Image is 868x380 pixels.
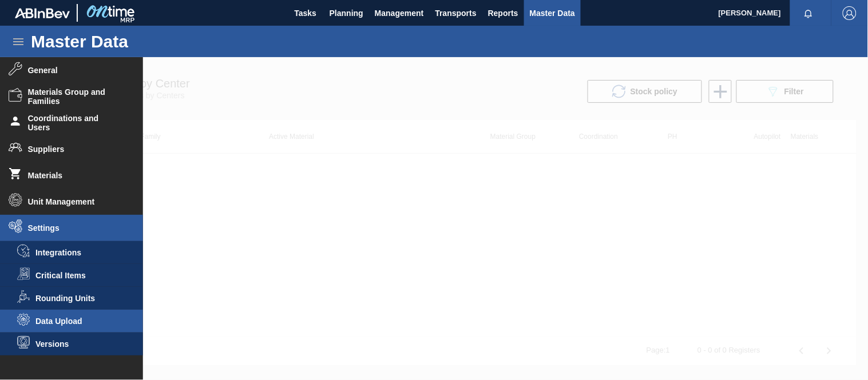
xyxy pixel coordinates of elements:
button: Notifications [790,5,827,21]
span: General [28,66,122,75]
img: Logout [843,6,857,20]
span: Versions [35,339,124,349]
span: Materials [28,171,122,180]
span: Planning [330,6,363,20]
span: Materials Group and Families [28,87,122,106]
span: Data Upload [35,317,124,326]
span: Master Data [530,6,575,20]
span: Coordinations and Users [28,114,122,132]
span: Critical Items [35,271,124,280]
h1: Master Data [31,35,234,48]
span: Settings [28,223,122,233]
img: TNhmsLtSVTkK8tSr43FrP2fwEKptu5GPRR3wAAAABJRU5ErkJggg== [15,8,70,18]
span: Rounding Units [35,294,124,303]
span: Transports [435,6,477,20]
span: Integrations [35,248,124,257]
span: Management [375,6,424,20]
span: Suppliers [28,145,122,154]
span: Tasks [293,6,318,20]
span: Reports [488,6,518,20]
span: Unit Management [28,197,122,206]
